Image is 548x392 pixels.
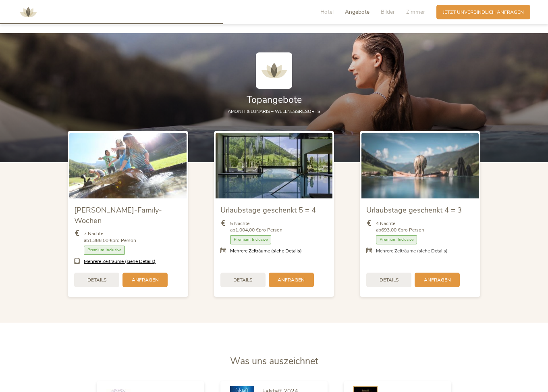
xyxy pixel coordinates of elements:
[230,220,282,234] span: 5 Nächte ab pro Person
[132,277,159,284] span: Anfragen
[230,235,271,244] span: Premium Inclusive
[230,355,318,367] span: Was uns auszeichnet
[84,258,156,265] a: Mehrere Zeiträume (siehe Details)
[406,8,425,16] span: Zimmer
[220,205,316,215] span: Urlaubstage geschenkt 5 = 4
[256,52,292,89] img: AMONTI & LUNARIS Wellnessresort
[380,277,399,284] span: Details
[84,246,125,255] span: Premium Inclusive
[278,277,305,284] span: Anfragen
[228,108,320,115] span: AMONTI & LUNARIS – Wellnessresorts
[233,277,252,284] span: Details
[376,220,424,234] span: 4 Nächte ab pro Person
[216,133,333,198] img: Urlaubstage geschenkt 5 = 4
[361,133,479,198] img: Urlaubstage geschenkt 4 = 3
[230,248,302,254] a: Mehrere Zeiträume (siehe Details)
[74,205,162,225] span: [PERSON_NAME]-Family-Wochen
[443,9,524,16] span: Jetzt unverbindlich anfragen
[87,277,106,284] span: Details
[89,237,112,244] b: 1.386,00 €
[235,227,259,233] b: 1.004,00 €
[424,277,451,284] span: Anfragen
[320,8,334,16] span: Hotel
[366,205,462,215] span: Urlaubstage geschenkt 4 = 3
[381,8,395,16] span: Bilder
[16,10,40,14] a: AMONTI & LUNARIS Wellnessresort
[84,230,136,244] span: 7 Nächte ab pro Person
[376,235,417,244] span: Premium Inclusive
[69,133,187,198] img: Sommer-Family-Wochen
[345,8,369,16] span: Angebote
[376,248,448,254] a: Mehrere Zeiträume (siehe Details)
[381,227,401,233] b: 693,00 €
[247,94,302,106] span: Topangebote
